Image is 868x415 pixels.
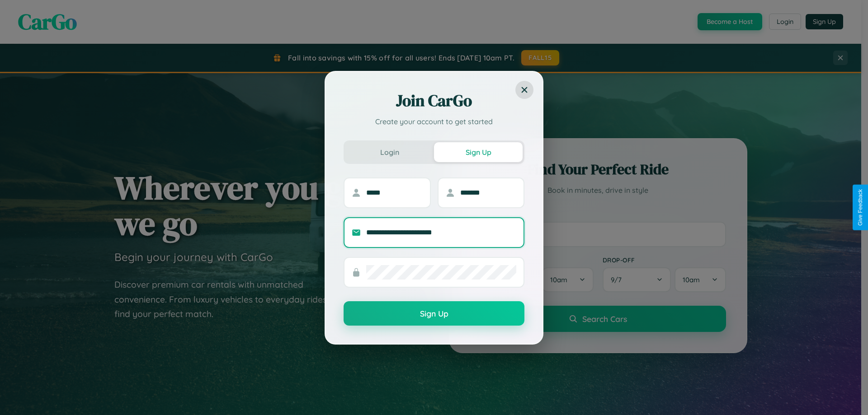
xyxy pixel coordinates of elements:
h2: Join CarGo [344,90,524,112]
div: Give Feedback [857,189,863,226]
button: Sign Up [344,301,524,326]
button: Sign Up [434,142,523,162]
p: Create your account to get started [344,116,524,127]
button: Login [345,142,434,162]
